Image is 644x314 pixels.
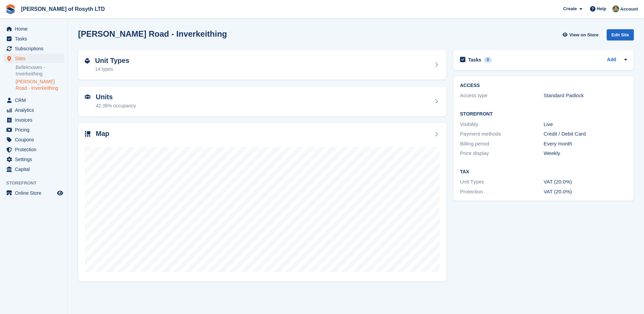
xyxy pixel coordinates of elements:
[15,54,56,63] span: Sites
[85,94,90,99] img: unit-icn-7be61d7bf1b0ce9d3e12c5938cc71ed9869f7b940bace4675aadf7bd6d80202e.svg
[563,5,577,12] span: Create
[3,125,64,135] a: menu
[96,93,136,101] h2: Units
[544,150,627,157] div: Weekly
[3,24,64,34] a: menu
[16,78,64,91] a: [PERSON_NAME] Road - Inverkeithing
[85,58,90,64] img: unit-type-icn-2b2737a686de81e16bb02015468b77c625bbabd49415b5ef34ead5e3b44a266d.svg
[15,135,56,144] span: Coupons
[15,188,56,198] span: Online Store
[460,83,627,88] h2: ACCESS
[3,115,64,125] a: menu
[460,150,544,157] div: Price display
[460,130,544,138] div: Payment methods
[15,155,56,164] span: Settings
[607,29,634,40] div: Edit Site
[15,44,56,53] span: Subscriptions
[3,145,64,154] a: menu
[460,169,627,175] h2: Tax
[544,130,627,138] div: Credit / Debit Card
[460,121,544,128] div: Visibility
[460,178,544,186] div: Unit Types
[96,102,136,109] div: 42.36% occupancy
[544,92,627,100] div: Standard Padlock
[85,131,90,137] img: map-icn-33ee37083ee616e46c38cad1a60f524a97daa1e2b2c8c0bc3eb3415660979fc1.svg
[6,180,68,187] span: Storefront
[78,29,227,38] h2: [PERSON_NAME] Road - Inverkeithing
[468,57,481,63] h2: Tasks
[544,188,627,196] div: VAT (20.0%)
[484,57,492,63] div: 0
[460,140,544,148] div: Billing period
[460,188,544,196] div: Protection
[607,29,634,43] a: Edit Site
[612,5,619,12] img: Susan Fleming
[544,140,627,148] div: Every month
[15,34,56,43] span: Tasks
[569,32,599,38] span: View on Store
[3,44,64,53] a: menu
[3,164,64,174] a: menu
[15,125,56,135] span: Pricing
[96,130,109,138] h2: Map
[3,34,64,43] a: menu
[460,92,544,100] div: Access type
[597,5,606,12] span: Help
[15,115,56,125] span: Invoices
[95,66,129,73] div: 14 types
[3,188,64,198] a: menu
[15,24,56,34] span: Home
[78,50,446,80] a: Unit Types 14 types
[562,29,601,40] a: View on Store
[15,164,56,174] span: Capital
[3,135,64,144] a: menu
[15,145,56,154] span: Protection
[544,121,627,128] div: Live
[3,54,64,63] a: menu
[5,4,16,14] img: stora-icon-8386f47178a22dfd0bd8f6a31ec36ba5ce8667c1dd55bd0f319d3a0aa187defe.svg
[3,95,64,105] a: menu
[3,105,64,115] a: menu
[15,105,56,115] span: Analytics
[544,178,627,186] div: VAT (20.0%)
[95,57,129,65] h2: Unit Types
[620,6,638,13] span: Account
[16,64,64,77] a: Belleknowes - Inverkeithing
[15,95,56,105] span: CRM
[607,56,616,64] a: Add
[18,3,108,15] a: [PERSON_NAME] of Rosyth LTD
[3,155,64,164] a: menu
[78,86,446,116] a: Units 42.36% occupancy
[460,111,627,117] h2: Storefront
[56,189,64,197] a: Preview store
[78,123,446,282] a: Map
